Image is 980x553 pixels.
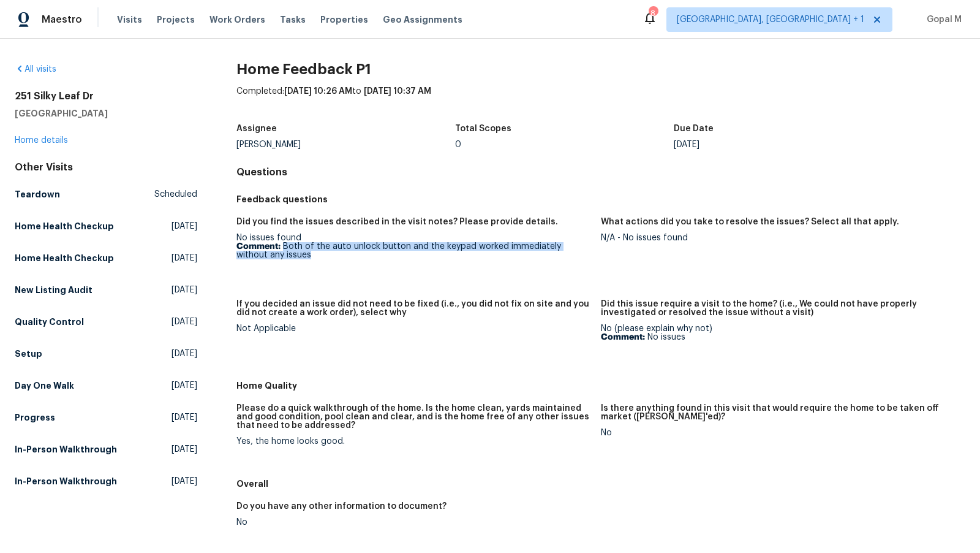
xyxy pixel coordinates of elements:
a: TeardownScheduled [15,183,197,205]
span: [DATE] [171,220,197,232]
h2: Home Feedback P1 [236,63,965,75]
a: In-Person Walkthrough[DATE] [15,438,197,460]
h5: Setup [15,348,42,360]
a: Home details [15,136,68,145]
h5: Did you find the issues described in the visit notes? Please provide details. [236,218,558,226]
a: All visits [15,65,56,74]
span: [DATE] [171,411,197,424]
h5: Total Scopes [455,124,511,133]
h5: Feedback questions [236,193,965,205]
b: Comment: [236,242,281,251]
h5: In-Person Walkthrough [15,475,117,487]
div: No (please explain why not) [601,324,956,341]
div: [PERSON_NAME] [236,140,455,149]
span: Gopal M [922,13,962,26]
span: [DATE] [171,475,197,487]
span: Geo Assignments [383,13,462,26]
div: Yes, the home looks good. [236,437,591,446]
a: Day One Walk[DATE] [15,375,197,397]
h4: Questions [236,166,965,178]
h5: Day One Walk [15,379,74,392]
h5: Assignee [236,124,277,133]
span: [GEOGRAPHIC_DATA], [GEOGRAPHIC_DATA] + 1 [677,13,864,26]
div: Other Visits [15,161,197,174]
div: No [601,429,956,437]
h5: Did this issue require a visit to the home? (i.e., We could not have properly investigated or res... [601,300,956,317]
h5: Is there anything found in this visit that would require the home to be taken off market ([PERSON... [601,404,956,421]
a: Progress[DATE] [15,406,197,429]
div: Completed: to [236,85,965,117]
span: [DATE] [171,316,197,328]
h5: Teardown [15,188,60,200]
h5: Please do a quick walkthrough of the home. Is the home clean, yards maintained and good condition... [236,404,591,430]
h5: Home Health Checkup [15,252,114,264]
span: Scheduled [154,188,197,200]
a: Quality Control[DATE] [15,311,197,333]
a: In-Person Walkthrough[DATE] [15,470,197,492]
h5: Quality Control [15,316,84,328]
h5: Overall [236,478,965,490]
a: Home Health Checkup[DATE] [15,247,197,269]
h5: New Listing Audit [15,284,92,296]
span: [DATE] 10:26 AM [284,87,352,96]
div: 0 [455,140,674,149]
h5: Do you have any other information to document? [236,502,447,511]
span: Tasks [280,15,306,24]
h2: 251 Silky Leaf Dr [15,90,197,102]
span: Projects [157,13,195,26]
span: [DATE] [171,348,197,360]
a: New Listing Audit[DATE] [15,279,197,301]
div: No issues found [236,234,591,259]
span: Maestro [42,13,82,26]
span: Properties [320,13,368,26]
a: Home Health Checkup[DATE] [15,215,197,237]
div: Not Applicable [236,324,591,333]
h5: In-Person Walkthrough [15,443,117,456]
h5: What actions did you take to resolve the issues? Select all that apply. [601,218,899,226]
h5: Progress [15,411,55,424]
h5: Home Health Checkup [15,220,114,232]
a: Setup[DATE] [15,343,197,365]
div: 8 [649,7,657,20]
b: Comment: [601,333,645,341]
p: Both of the auto unlock button and the keypad worked immediately without any issues [236,242,591,259]
p: No issues [601,333,956,341]
div: No [236,518,591,527]
span: [DATE] [171,379,197,392]
h5: Due Date [674,124,714,133]
span: Work Orders [209,13,265,26]
span: Visits [117,13,142,26]
span: [DATE] [171,443,197,456]
h5: [GEOGRAPHIC_DATA] [15,107,197,120]
h5: If you decided an issue did not need to be fixed (i.e., you did not fix on site and you did not c... [236,300,591,317]
span: [DATE] 10:37 AM [364,87,431,96]
span: [DATE] [171,284,197,296]
span: [DATE] [171,252,197,264]
div: N/A - No issues found [601,234,956,242]
div: [DATE] [674,140,892,149]
h5: Home Quality [236,379,965,392]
